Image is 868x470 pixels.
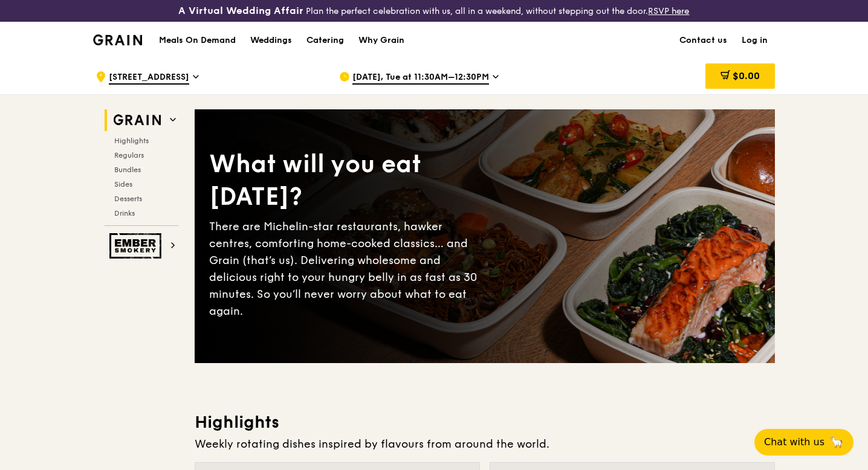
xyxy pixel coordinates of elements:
span: [DATE], Tue at 11:30AM–12:30PM [352,71,489,85]
img: Grain web logo [109,109,165,131]
a: GrainGrain [93,21,142,57]
div: There are Michelin-star restaurants, hawker centres, comforting home-cooked classics… and Grain (... [209,218,485,320]
div: Catering [306,22,344,59]
span: Sides [114,180,132,188]
span: 🦙 [829,435,844,449]
a: RSVP here [648,6,689,16]
span: Regulars [114,151,144,159]
div: Weekly rotating dishes inspired by flavours from around the world. [195,436,775,452]
div: Weddings [250,22,292,59]
a: Weddings [243,22,299,59]
h3: A Virtual Wedding Affair [178,5,303,17]
button: Chat with us🦙 [754,429,853,456]
h3: Highlights [195,411,775,433]
span: Chat with us [764,435,824,449]
h1: Meals On Demand [159,34,236,47]
span: Bundles [114,166,141,174]
a: Why Grain [351,22,412,59]
span: [STREET_ADDRESS] [109,71,189,85]
span: Highlights [114,137,149,145]
span: Desserts [114,195,142,203]
a: Contact us [672,22,734,59]
a: Catering [299,22,351,59]
span: $0.00 [733,70,760,82]
div: Plan the perfect celebration with us, all in a weekend, without stepping out the door. [144,5,723,17]
div: What will you eat [DATE]? [209,148,485,213]
img: Grain [93,34,142,45]
img: Ember Smokery web logo [109,233,165,259]
div: Why Grain [358,22,404,59]
a: Log in [734,22,775,59]
span: Drinks [114,209,135,217]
